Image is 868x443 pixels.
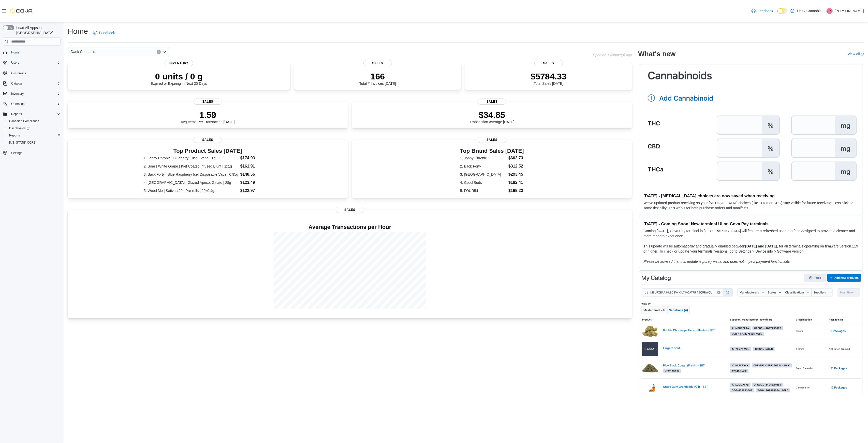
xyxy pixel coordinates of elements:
[1,59,63,66] button: Users
[460,164,506,169] dt: 2. Back Forty
[240,155,272,161] dd: $174.93
[11,102,26,106] span: Operations
[5,139,63,146] button: [US_STATE] CCRS
[9,101,28,107] button: Operations
[531,71,567,86] div: Total Sales [DATE]
[9,49,21,56] a: Home
[11,61,19,65] span: Users
[9,60,61,66] span: Users
[9,91,26,97] button: Inventory
[828,8,832,14] span: AK
[643,228,859,239] p: Coming [DATE], Cova Pay terminal in [GEOGRAPHIC_DATA] will feature a refreshed user interface des...
[460,180,506,185] dt: 4. Good Buds
[643,244,859,254] p: This update will be automatically and gradually enabled between , for all terminals operating on ...
[827,8,833,14] div: Arshi Kalkat
[749,6,775,16] a: Feedback
[14,25,61,35] span: Load All Apps in [GEOGRAPHIC_DATA]
[9,150,24,156] a: Settings
[7,132,61,139] span: Reports
[777,8,788,14] input: Dark Mode
[9,70,28,76] a: Customers
[194,137,222,143] span: Sales
[758,8,773,13] span: Feedback
[643,221,859,226] h3: [DATE] - Coming Soon! New terminal UI on Cova Pay terminals
[460,188,506,193] dt: 5. FOUR54
[68,26,88,36] h1: Home
[11,112,22,116] span: Reports
[508,163,524,169] dd: $312.52
[508,188,524,194] dd: $169.23
[9,126,30,130] span: Dashboards
[11,151,22,155] span: Settings
[11,81,22,86] span: Catalog
[99,30,115,35] span: Feedback
[7,140,61,146] span: Washington CCRS
[478,137,506,143] span: Sales
[1,100,63,107] button: Operations
[240,163,272,169] dd: $161.91
[643,259,790,264] em: Please be advised that this update is purely visual and does not impact payment functionality.
[1,149,63,157] button: Settings
[194,99,222,105] span: Sales
[643,200,859,211] p: We've updated product receiving so your [MEDICAL_DATA] choices (like THCa or CBG) stay visible fo...
[157,50,161,54] button: Clear input
[240,179,272,186] dd: $123.49
[861,53,864,56] svg: External link
[91,28,117,38] a: Feedback
[7,125,61,131] span: Dashboards
[470,110,514,120] p: $34.85
[835,8,864,14] p: [PERSON_NAME]
[5,118,63,125] button: Canadian Compliance
[144,188,238,193] dt: 5. Weed Me | Sativa 420 | Pre-rolls | 20x0.4g
[9,60,21,66] button: Users
[144,180,238,185] dt: 4. [GEOGRAPHIC_DATA] | Glazed Apricot Gelato | 28g
[9,80,61,87] span: Catalog
[797,8,821,14] p: Dank Cannabis
[745,244,777,248] strong: [DATE] and [DATE]
[5,132,63,139] button: Reports
[11,50,19,54] span: Home
[1,49,63,56] button: Home
[5,125,63,132] a: Dashboards
[9,150,61,156] span: Settings
[7,118,61,124] span: Canadian Compliance
[9,119,39,123] span: Canadian Compliance
[3,47,61,170] nav: Complex example
[478,99,506,105] span: Sales
[359,71,396,81] p: 166
[508,171,524,177] dd: $293.45
[71,49,95,55] span: Dank Cannabis
[470,110,514,124] div: Transaction Average [DATE]
[531,71,567,81] p: $5784.33
[9,101,61,107] span: Operations
[7,140,38,146] a: [US_STATE] CCRS
[165,60,193,66] span: Inventory
[181,110,235,120] p: 1.59
[240,188,272,194] dd: $122.97
[7,125,32,131] a: Dashboards
[144,172,238,177] dt: 3. Back Forty | Blue Raspberry Ice| Disposable Vape | 0.95g
[9,133,20,137] span: Reports
[144,148,272,154] h3: Top Product Sales [DATE]
[10,8,33,13] img: Cova
[11,71,26,75] span: Customers
[848,52,864,56] a: View allExternal link
[460,148,524,154] h3: Top Brand Sales [DATE]
[9,141,36,145] span: [US_STATE] CCRS
[9,80,24,87] button: Catalog
[162,50,166,54] button: Open list of options
[1,80,63,87] button: Catalog
[72,224,628,230] h4: Average Transactions per Hour
[363,60,392,66] span: Sales
[593,53,632,57] p: Updated 1 minute(s) ago
[7,132,22,139] a: Reports
[151,71,207,81] p: 0 units / 0 g
[508,155,524,161] dd: $603.73
[460,156,506,161] dt: 1. Jonny Chronic
[534,60,563,66] span: Sales
[144,164,238,169] dt: 2. Soar | White Grape | Kief Coated Infused Blunt | 1x1g
[9,70,61,76] span: Customers
[643,193,859,198] h3: [DATE] - [MEDICAL_DATA] choices are now saved when receiving
[823,8,825,14] p: |
[181,110,235,124] div: Avg Items Per Transaction [DATE]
